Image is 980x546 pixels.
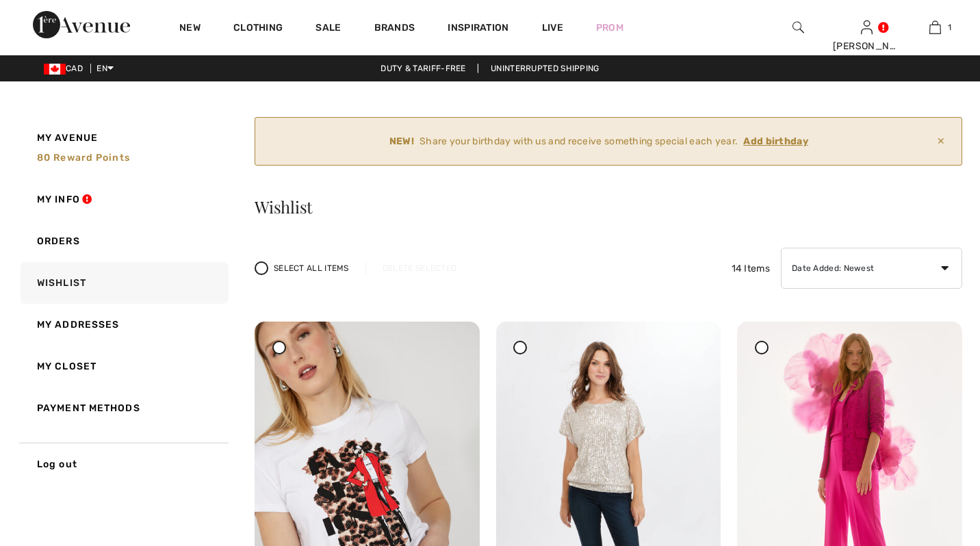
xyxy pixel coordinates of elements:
[37,131,98,145] span: My Avenue
[18,387,229,429] a: Payment Methods
[732,261,770,276] span: 14 Items
[18,220,229,262] a: Orders
[743,135,808,147] ins: Add birthday
[18,346,229,387] a: My Closet
[44,64,88,73] span: CAD
[861,19,873,36] img: My Info
[44,64,66,75] img: Canadian Dollar
[18,304,229,346] a: My Addresses
[18,443,229,485] a: Log out
[365,262,474,274] div: Delete Selected
[448,22,508,36] span: Inspiration
[931,129,951,154] span: ✕
[274,262,349,274] span: Select All Items
[255,198,962,215] h3: Wishlist
[861,21,873,34] a: Sign In
[901,19,968,36] a: 1
[179,22,201,36] a: New
[96,64,114,73] span: EN
[948,21,951,34] span: 1
[389,134,414,148] strong: NEW!
[542,21,563,35] a: Live
[833,39,900,53] div: [PERSON_NAME]
[315,22,341,36] a: Sale
[37,152,130,164] span: 80 Reward points
[266,134,931,148] div: Share your birthday with us and receive something special each year.
[929,19,941,36] img: My Bag
[374,22,415,36] a: Brands
[18,262,229,304] a: Wishlist
[233,22,283,36] a: Clothing
[792,19,804,36] img: search the website
[18,179,229,220] a: My Info
[596,21,623,35] a: Prom
[33,11,130,38] img: 1ère Avenue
